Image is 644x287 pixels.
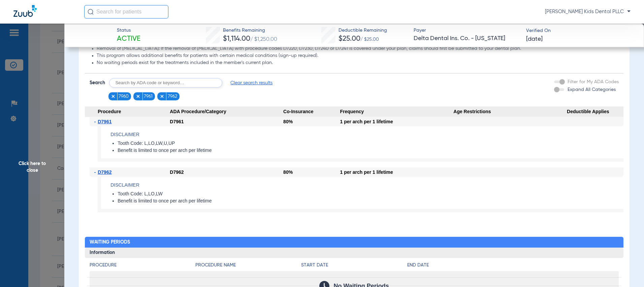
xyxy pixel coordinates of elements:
[230,79,272,86] span: Clear search results
[195,262,301,271] app-breakdown-title: Procedure Name
[94,117,98,126] span: -
[94,167,98,177] span: -
[110,131,623,138] h4: Disclaimer
[414,27,520,34] span: Payer
[566,78,619,86] label: Filter for My ADA Codes
[170,106,283,117] span: ADA Procedure/Category
[610,255,644,287] iframe: Chat Widget
[136,94,140,99] img: x.svg
[526,35,543,43] span: [DATE]
[223,27,277,34] span: Benefits Remaining
[340,106,453,117] span: Frequency
[545,8,631,15] span: [PERSON_NAME] Kids Dental PLLC
[340,117,453,126] div: 1 per arch per 1 lifetime
[526,27,633,34] span: Verified On
[250,37,277,42] span: / $1,250.00
[170,117,283,126] div: D7961
[301,262,407,269] h4: Start Date
[407,262,619,269] h4: End Date
[414,34,520,43] span: Delta Dental Ins. Co. - [US_STATE]
[97,60,619,66] li: No waiting periods exist for the treatments included in the member's current plan.
[98,119,111,124] span: D7961
[283,117,340,126] div: 80%
[118,198,623,204] li: Benefit is limited to once per arch per lifetime
[453,106,567,117] span: Age Restrictions
[407,262,619,271] app-breakdown-title: End Date
[118,140,623,147] li: Tooth Code: L,LO,LW,U,UP
[98,169,111,175] span: D7962
[90,262,195,269] h4: Procedure
[170,167,283,177] div: D7962
[84,5,168,19] input: Search for patients
[90,79,105,86] span: Search
[283,167,340,177] div: 80%
[119,93,129,100] span: 7960
[118,148,623,154] li: Benefit is limited to once per arch per lifetime
[223,35,250,42] span: $1,114.00
[360,37,379,42] span: / $25.00
[195,262,301,269] h4: Procedure Name
[109,78,222,88] input: Search by ADA code or keyword…
[144,93,153,100] span: 7961
[97,53,619,59] li: This program allows additional benefits for patients with certain medical conditions (sign-up req...
[117,34,140,44] span: Active
[90,262,195,271] app-breakdown-title: Procedure
[568,87,616,92] span: Expand All Categories
[339,27,387,34] span: Deductible Remaining
[117,27,140,34] span: Status
[301,262,407,271] app-breakdown-title: Start Date
[97,46,619,52] li: Removal of [MEDICAL_DATA]: If the removal of [MEDICAL_DATA] with procedure codes D7220, D7230, D7...
[88,9,94,15] img: Search Icon
[85,237,624,248] h2: Waiting Periods
[111,94,116,99] img: x.svg
[283,106,340,117] span: Co-Insurance
[118,191,623,197] li: Tooth Code: L,LO,LW
[13,5,37,17] img: Zuub Logo
[110,182,623,189] h4: Disclaimer
[339,35,360,42] span: $25.00
[85,106,170,117] span: Procedure
[340,167,453,177] div: 1 per arch per 1 lifetime
[567,106,623,117] span: Deductible Applies
[168,93,177,100] span: 7962
[85,248,624,258] h3: Information
[160,94,164,99] img: x.svg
